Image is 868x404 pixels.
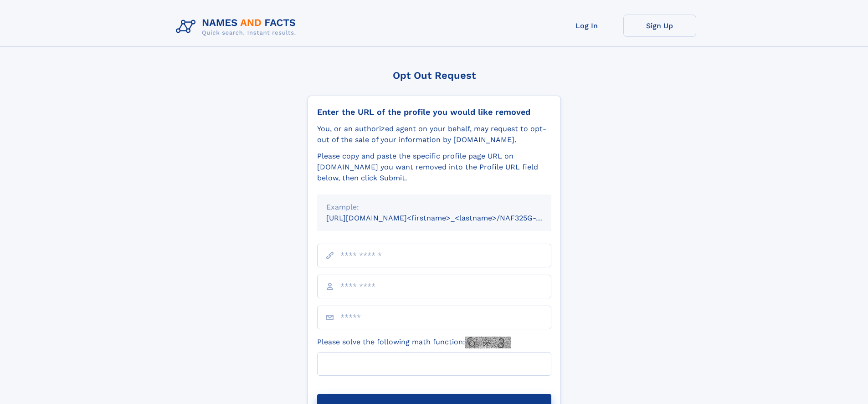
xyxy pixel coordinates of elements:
[317,151,551,184] div: Please copy and paste the specific profile page URL on [DOMAIN_NAME] you want removed into the Pr...
[326,202,542,213] div: Example:
[326,214,569,222] small: [URL][DOMAIN_NAME]<firstname>_<lastname>/NAF325G-xxxxxxxx
[317,107,551,117] div: Enter the URL of the profile you would like removed
[550,15,623,37] a: Log In
[308,70,561,81] div: Opt Out Request
[623,15,696,37] a: Sign Up
[172,15,303,39] img: Logo Names and Facts
[317,123,551,145] div: You, or an authorized agent on your behalf, may request to opt-out of the sale of your informatio...
[317,337,511,348] label: Please solve the following math function:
